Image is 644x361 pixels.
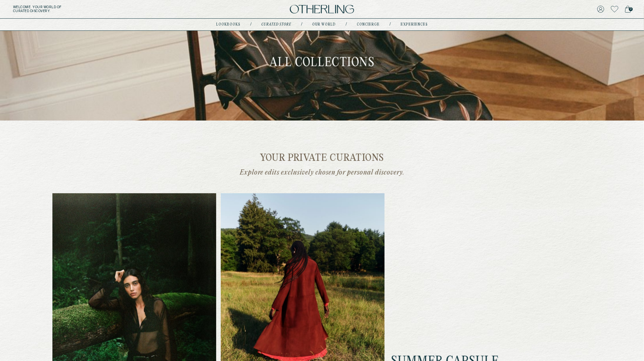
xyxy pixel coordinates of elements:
[13,5,199,13] h5: Welcome . Your world of curated discovery.
[346,22,347,27] div: /
[389,22,391,27] div: /
[290,5,354,14] img: logo
[194,168,450,177] p: Explore edits exclusively chosen for personal discovery.
[401,23,428,26] a: experiences
[312,23,336,26] a: Our world
[261,23,291,26] a: Curated store
[250,22,252,27] div: /
[270,55,375,71] h1: All collections
[629,7,633,11] span: 0
[216,23,240,26] a: lookbooks
[301,22,302,27] div: /
[625,5,631,14] a: 0
[357,23,380,26] a: concierge
[194,153,450,163] h2: Your private curations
